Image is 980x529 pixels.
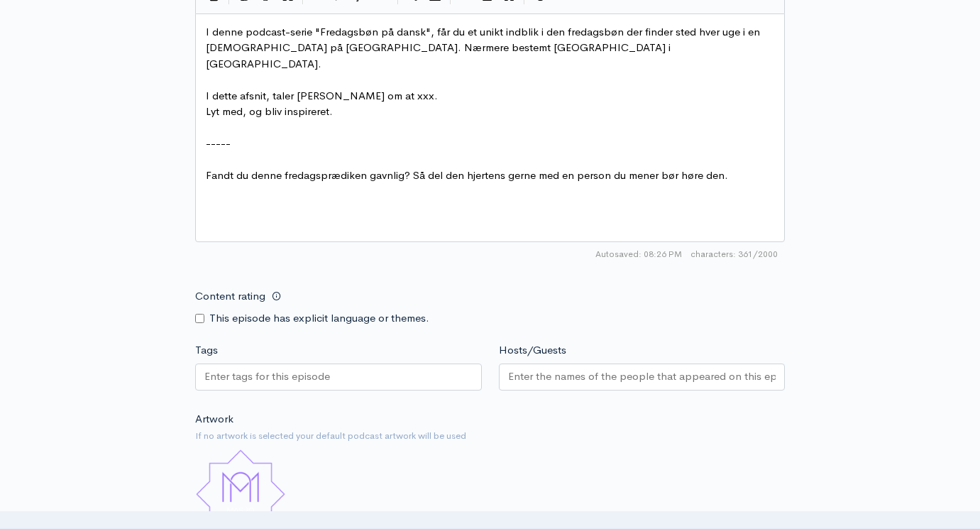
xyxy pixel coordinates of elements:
[204,369,332,385] input: Enter tags for this episode
[206,25,763,70] span: I denne podcast-serie "Fredagsbøn på dansk", får du et unikt indblik i den fredagsbøn der finder ...
[499,342,566,359] label: Hosts/Guests
[195,282,265,311] label: Content rating
[195,411,233,427] label: Artwork
[508,369,776,385] input: Enter the names of the people that appeared on this episode
[206,89,438,102] span: I dette afsnit, taler [PERSON_NAME] om at xxx.
[209,310,429,327] label: This episode has explicit language or themes.
[195,429,785,443] small: If no artwork is selected your default podcast artwork will be used
[195,342,218,359] label: Tags
[206,104,333,118] span: Lyt med, og bliv inspireret.
[206,168,728,182] span: Fandt du denne fredagsprædiken gavnlig? Så del den hjertens gerne med en person du mener bør høre...
[206,136,231,150] span: -----
[690,248,778,261] span: 361/2000
[595,248,682,261] span: Autosaved: 08:26 PM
